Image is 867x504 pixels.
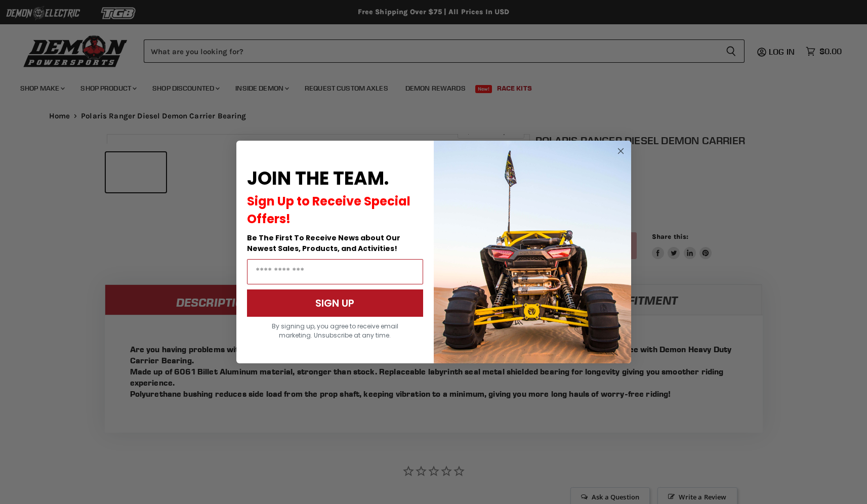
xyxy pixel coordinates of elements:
span: Be The First To Receive News about Our Newest Sales, Products, and Activities! [247,233,400,254]
span: JOIN THE TEAM. [247,165,389,191]
img: a9095488-b6e7-41ba-879d-588abfab540b.jpeg [434,141,631,363]
button: SIGN UP [247,289,423,317]
span: By signing up, you agree to receive email marketing. Unsubscribe at any time. [272,322,398,340]
input: Email Address [247,259,423,284]
span: Sign Up to Receive Special Offers! [247,193,410,227]
button: Close dialog [614,145,627,157]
